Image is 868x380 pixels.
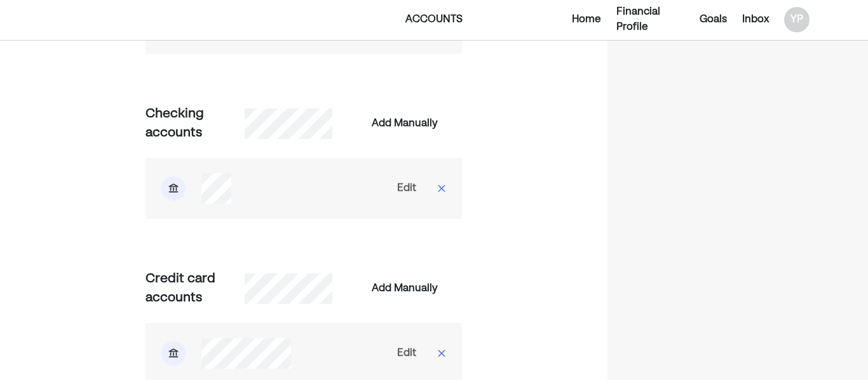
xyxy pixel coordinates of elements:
[616,4,684,35] div: Financial Profile
[372,281,438,296] div: Add Manually
[308,12,560,27] div: ACCOUNTS
[146,270,245,308] div: Credit card accounts
[784,7,810,32] div: YP
[397,346,416,361] div: Edit
[700,12,727,27] div: Goals
[397,181,416,196] div: Edit
[742,12,769,27] div: Inbox
[146,105,245,143] div: Checking accounts
[572,12,601,27] div: Home
[372,116,438,131] div: Add Manually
